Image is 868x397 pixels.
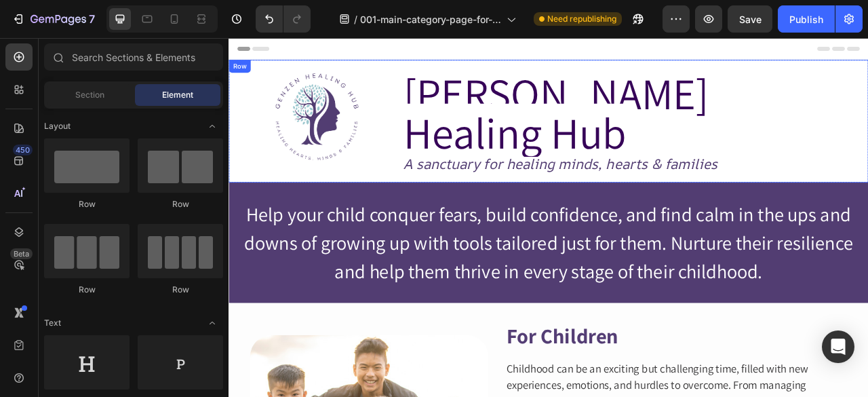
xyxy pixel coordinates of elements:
span: Section [75,89,104,101]
button: Publish [778,5,835,33]
div: Row [138,284,223,296]
div: Beta [10,248,33,259]
span: / [354,12,357,26]
strong: For Children [353,361,496,396]
span: Need republishing [547,13,616,25]
button: 7 [5,5,101,33]
div: Publish [789,12,823,26]
span: 001-main-category-page-for-children [360,12,501,26]
span: Element [162,89,193,101]
div: 450 [13,145,33,155]
span: Toggle open [201,312,223,334]
div: Row [138,198,223,210]
span: Text [44,317,61,329]
button: Save [728,5,772,33]
iframe: Design area [229,38,868,397]
div: Row [44,284,130,296]
span: Layout [44,120,71,132]
div: Undo/Redo [256,5,311,33]
span: Save [739,14,762,25]
div: Open Intercom Messenger [822,330,854,363]
p: 7 [89,11,95,27]
span: Toggle open [201,115,223,137]
div: Row [44,198,130,210]
input: Search Sections & Elements [44,43,223,71]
